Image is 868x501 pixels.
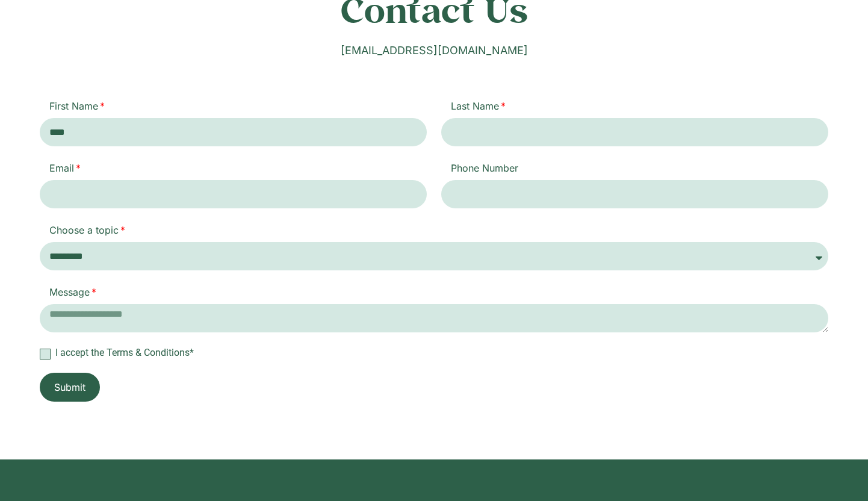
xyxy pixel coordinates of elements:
a: [EMAIL_ADDRESS][DOMAIN_NAME] [341,44,528,57]
label: I accept the Terms & Conditions* [40,347,828,358]
label: Email [40,161,90,180]
label: Phone Number [441,161,528,180]
label: Last Name [441,99,515,118]
button: Submit [40,373,100,402]
span: Submit [54,380,85,394]
label: Choose a topic [40,223,135,242]
label: Message [40,285,106,304]
label: First Name [40,99,114,118]
form: Contact Form [40,99,828,416]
